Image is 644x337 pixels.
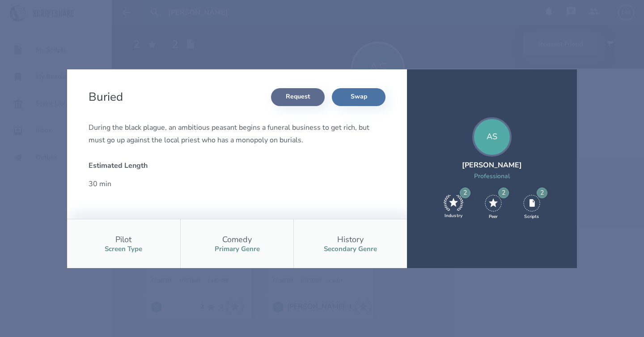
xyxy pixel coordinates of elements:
div: Secondary Genre [324,245,377,253]
div: History [337,234,364,245]
div: 2 Scripts [523,195,540,220]
div: 2 Recommends [485,195,502,220]
div: 30 min [89,178,230,190]
div: Estimated Length [89,161,230,171]
div: Scripts [524,213,539,220]
div: 2 [460,188,470,198]
a: AS[PERSON_NAME]Professional [462,117,522,191]
div: Professional [462,172,522,180]
div: 2 Industry Recommends [444,195,463,220]
h2: Buried [89,89,127,105]
div: [PERSON_NAME] [462,160,522,170]
div: During the black plague, an ambitious peasant begins a funeral business to get rich, but must go ... [89,121,386,146]
div: Primary Genre [215,245,260,253]
button: Swap [332,88,386,106]
div: Industry [445,213,462,219]
div: Screen Type [105,245,142,253]
button: Request [271,88,325,106]
div: Pilot [115,234,131,245]
div: Comedy [222,234,252,245]
div: AS [472,117,512,157]
div: Peer [489,213,498,220]
div: 2 [537,188,547,198]
div: 2 [498,188,509,198]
